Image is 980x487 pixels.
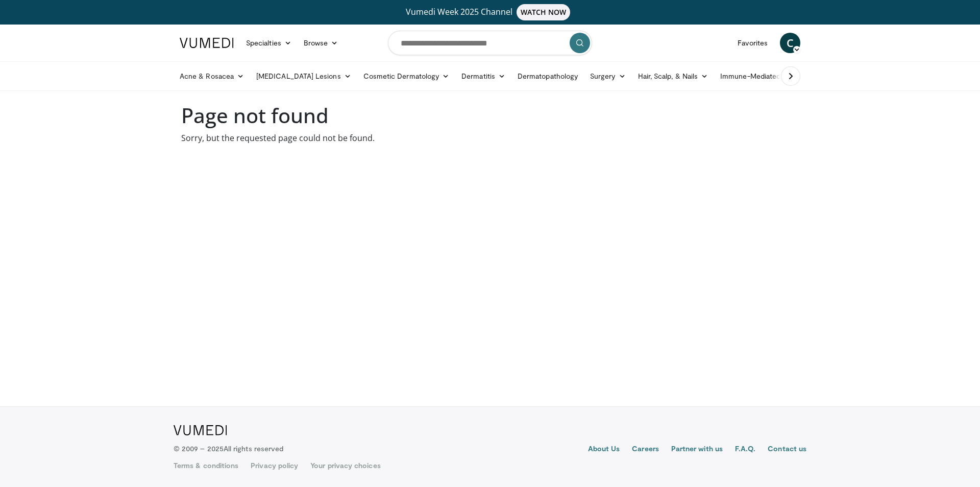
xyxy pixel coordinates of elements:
a: Cosmetic Dermatology [357,66,455,86]
input: Search topics, interventions [388,31,592,55]
a: Dermatitis [455,66,511,86]
span: All rights reserved [224,444,283,453]
a: Vumedi Week 2025 ChannelWATCH NOW [181,4,799,20]
a: Partner with us [671,444,723,456]
a: Immune-Mediated [714,66,797,86]
img: VuMedi Logo [180,38,234,48]
a: Contact us [768,444,806,456]
a: Terms & conditions [174,460,238,471]
a: Specialties [240,33,298,53]
p: Sorry, but the requested page could not be found. [181,132,799,144]
h1: Page not found [181,103,799,128]
a: About Us [588,444,620,456]
img: VuMedi Logo [174,425,227,435]
a: Careers [632,444,659,456]
a: Your privacy choices [310,460,380,471]
a: Dermatopathology [511,66,584,86]
a: Surgery [584,66,632,86]
a: Browse [298,33,345,53]
a: [MEDICAL_DATA] Lesions [250,66,357,86]
a: Acne & Rosacea [174,66,250,86]
a: F.A.Q. [735,444,755,456]
a: Hair, Scalp, & Nails [632,66,714,86]
span: WATCH NOW [517,4,571,20]
a: C [780,33,800,53]
p: © 2009 – 2025 [174,444,283,454]
a: Privacy policy [251,460,298,471]
a: Favorites [731,33,774,53]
